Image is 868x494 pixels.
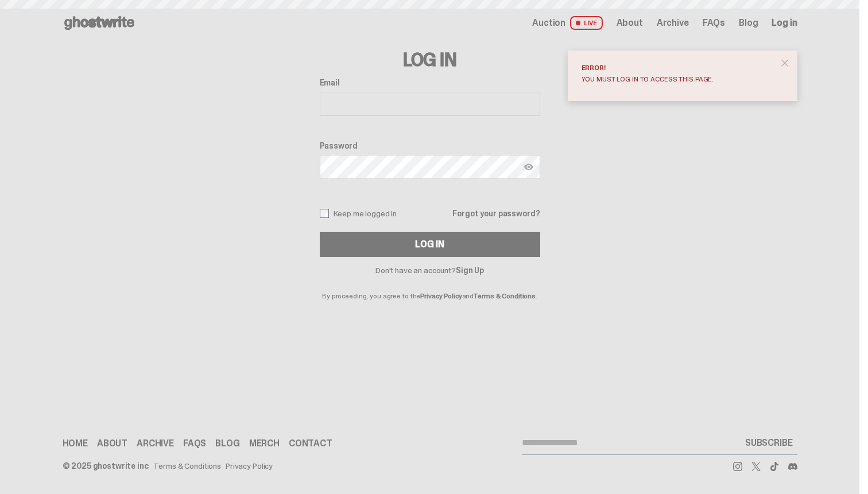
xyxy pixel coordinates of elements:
div: Log In [415,240,444,249]
label: Password [320,141,540,150]
div: Error! [582,64,774,71]
p: Don't have an account? [320,266,540,274]
a: Terms & Conditions [153,462,221,470]
a: Forgot your password? [452,209,540,217]
a: Log in [772,18,797,28]
p: By proceeding, you agree to the and . [320,274,540,299]
a: Terms & Conditions [474,291,536,301]
input: Keep me logged in [320,209,329,218]
a: FAQs [183,439,206,448]
img: Show password [524,162,533,172]
span: LIVE [570,16,603,30]
button: close [774,53,795,73]
div: © 2025 ghostwrite inc [63,462,149,470]
a: Blog [739,18,758,28]
a: Privacy Policy [226,462,273,470]
button: SUBSCRIBE [741,431,797,454]
a: Contact [289,439,332,448]
a: Auction LIVE [532,16,602,30]
a: About [97,439,127,448]
a: Archive [657,18,689,28]
a: About [617,18,643,28]
div: You must log in to access this page. [582,76,774,83]
label: Keep me logged in [320,209,397,218]
a: Blog [215,439,239,448]
a: Privacy Policy [420,291,462,301]
a: FAQs [703,18,725,28]
a: Home [63,439,88,448]
label: Email [320,78,540,87]
h3: Log In [320,50,540,69]
span: Auction [532,18,565,28]
a: Archive [137,439,174,448]
button: Log In [320,232,540,257]
a: Sign Up [456,265,484,275]
a: Merch [249,439,280,448]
